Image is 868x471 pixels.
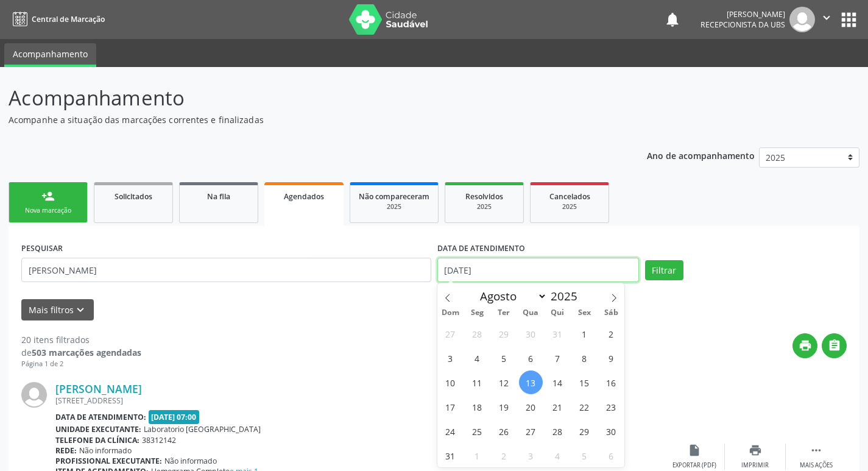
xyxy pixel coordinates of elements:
button: Filtrar [645,260,683,281]
b: Profissional executante: [55,456,162,466]
span: Agosto 19, 2025 [492,395,516,419]
span: Agosto 8, 2025 [573,346,596,370]
span: Agosto 27, 2025 [519,419,543,443]
span: Central de Marcação [32,14,105,24]
span: Setembro 4, 2025 [546,444,570,467]
input: Year [547,288,587,304]
span: Julho 27, 2025 [439,322,462,345]
span: Agosto 4, 2025 [465,346,489,370]
span: Na fila [207,191,230,202]
span: Laboratorio [GEOGRAPHIC_DATA] [144,424,261,434]
b: Unidade executante: [55,424,141,434]
span: Agosto 15, 2025 [573,370,596,394]
span: Agosto 29, 2025 [573,419,596,443]
b: Rede: [55,445,77,456]
i: insert_drive_file [688,444,701,457]
span: Agosto 3, 2025 [439,346,462,370]
span: Agosto 21, 2025 [546,395,570,419]
span: Agosto 28, 2025 [546,419,570,443]
span: Agosto 25, 2025 [465,419,489,443]
div: 2025 [539,202,600,211]
span: Agosto 18, 2025 [465,395,489,419]
span: Seg [464,309,490,317]
span: Agosto 14, 2025 [546,370,570,394]
button: Mais filtroskeyboard_arrow_down [21,299,94,320]
span: Agosto 11, 2025 [465,370,489,394]
span: Cancelados [549,191,590,202]
span: Agosto 26, 2025 [492,419,516,443]
span: Agendados [284,191,324,202]
span: Setembro 2, 2025 [492,444,516,467]
span: Agosto 1, 2025 [573,322,596,345]
div: 2025 [359,202,429,211]
input: Selecione um intervalo [437,258,639,282]
span: Não informado [79,445,132,456]
strong: 503 marcações agendadas [32,347,141,358]
i:  [820,11,833,24]
span: Qui [544,309,571,317]
i: print [749,444,762,457]
span: Julho 31, 2025 [546,322,570,345]
div: [STREET_ADDRESS] [55,395,664,406]
span: Agosto 22, 2025 [573,395,596,419]
span: Solicitados [115,191,152,202]
a: [PERSON_NAME] [55,382,142,395]
b: Data de atendimento: [55,412,146,422]
span: Setembro 3, 2025 [519,444,543,467]
span: Julho 30, 2025 [519,322,543,345]
b: Telefone da clínica: [55,435,139,445]
span: Agosto 10, 2025 [439,370,462,394]
input: Nome, CNS [21,258,431,282]
button:  [815,7,838,32]
div: Exportar (PDF) [672,461,716,470]
span: 38312142 [142,435,176,445]
button:  [822,333,847,358]
button: apps [838,9,859,30]
a: Acompanhamento [4,43,96,67]
span: Agosto 9, 2025 [599,346,623,370]
span: Agosto 2, 2025 [599,322,623,345]
span: Agosto 6, 2025 [519,346,543,370]
span: Setembro 5, 2025 [573,444,596,467]
span: Agosto 24, 2025 [439,419,462,443]
span: Agosto 20, 2025 [519,395,543,419]
div: 2025 [454,202,515,211]
span: Agosto 31, 2025 [439,444,462,467]
span: Julho 29, 2025 [492,322,516,345]
span: Agosto 17, 2025 [439,395,462,419]
span: Setembro 1, 2025 [465,444,489,467]
div: Página 1 de 2 [21,359,141,369]
i: print [799,339,812,352]
span: Agosto 13, 2025 [519,370,543,394]
span: Agosto 23, 2025 [599,395,623,419]
button: print [792,333,817,358]
select: Month [475,288,548,305]
span: Setembro 6, 2025 [599,444,623,467]
span: Não informado [164,456,217,466]
div: Imprimir [741,461,769,470]
span: Não compareceram [359,191,429,202]
span: Julho 28, 2025 [465,322,489,345]
span: Qua [517,309,544,317]
img: img [21,382,47,408]
label: DATA DE ATENDIMENTO [437,239,525,258]
i:  [828,339,841,352]
div: person_add [41,189,55,203]
div: de [21,346,141,359]
span: Agosto 30, 2025 [599,419,623,443]
span: Resolvidos [465,191,503,202]
div: [PERSON_NAME] [700,9,785,19]
span: Agosto 16, 2025 [599,370,623,394]
div: 20 itens filtrados [21,333,141,346]
span: Agosto 12, 2025 [492,370,516,394]
a: Central de Marcação [9,9,105,29]
button: notifications [664,11,681,28]
p: Acompanhe a situação das marcações correntes e finalizadas [9,113,604,126]
img: img [789,7,815,32]
span: Sex [571,309,598,317]
span: Agosto 7, 2025 [546,346,570,370]
span: Dom [437,309,464,317]
div: Nova marcação [18,206,79,215]
span: Recepcionista da UBS [700,19,785,30]
span: Ter [490,309,517,317]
